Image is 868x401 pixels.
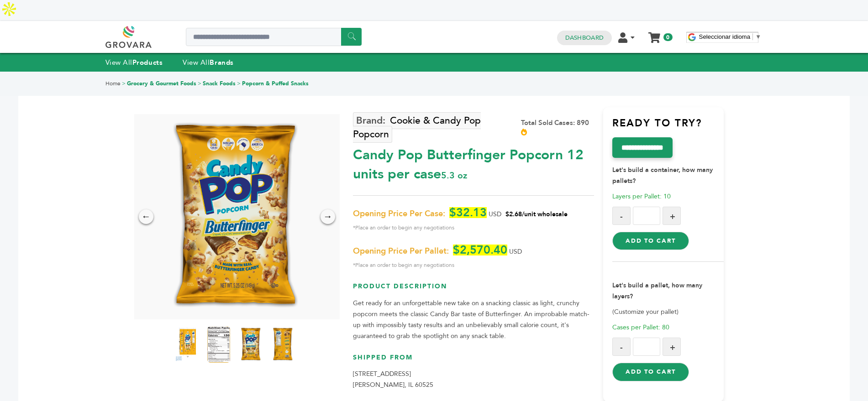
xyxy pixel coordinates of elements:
p: (Customize your pallet) [612,307,724,318]
span: *Place an order to begin any negotiations [353,260,594,271]
span: USD [509,247,522,256]
strong: Let's build a pallet, how many layers? [612,281,702,301]
button: Add to Cart [612,232,689,250]
span: Layers per Pallet: 10 [612,192,671,201]
span: *Place an order to begin any negotiations [353,222,594,233]
span: 5.3 oz [441,169,467,182]
span: 0 [663,33,672,41]
input: Search a product or brand... [186,28,362,46]
a: Grocery & Gourmet Foods [127,80,196,87]
span: Cases per Pallet: 80 [612,323,669,332]
span: $2,570.40 [453,245,507,255]
button: - [612,338,631,356]
button: + [663,338,681,356]
strong: Let's build a container, how many pallets? [612,166,713,185]
a: Snack Foods [203,80,236,87]
a: Seleccionar idioma​ [699,33,762,40]
a: My Cart [649,29,659,39]
p: Get ready for an unforgettable new take on a snacking classic as light, crunchy popcorn meets the... [353,298,594,342]
img: Candy Pop Butterfinger Popcorn 12 units per case 5.3 oz Product Label [175,326,198,363]
span: > [122,80,126,87]
span: $2.68/unit wholesale [505,210,568,219]
p: [STREET_ADDRESS] [PERSON_NAME], IL 60525 [353,369,594,391]
strong: Brands [210,58,233,67]
div: Candy Pop Butterfinger Popcorn 12 units per case [353,141,594,184]
a: Popcorn & Puffed Snacks [242,80,309,87]
button: Add to Cart [612,363,689,381]
h3: Shipped From [353,353,594,369]
h3: Ready to try? [612,116,724,137]
img: Candy Pop Butterfinger Popcorn 12 units per case 5.3 oz Nutrition Info [207,326,230,363]
img: Candy Pop Butterfinger Popcorn 12 units per case 5.3 oz [239,326,262,363]
span: Opening Price Per Pallet: [353,246,449,257]
div: Total Sold Cases: 890 [521,118,594,137]
span: $32.13 [449,207,487,218]
span: Opening Price Per Case: [353,208,445,219]
img: Candy Pop Butterfinger Popcorn 12 units per case 5.3 oz [271,326,294,363]
span: Seleccionar idioma [699,33,751,40]
span: > [237,80,241,87]
a: Home [105,80,121,87]
a: Cookie & Candy Pop Popcorn [353,112,481,142]
a: Dashboard [565,34,604,42]
div: → [321,209,335,224]
h3: Product Description [353,282,594,298]
span: ​ [752,33,753,40]
button: + [663,207,681,225]
strong: Products [132,58,163,67]
div: ← [139,209,153,224]
a: View AllBrands [183,58,234,67]
span: > [198,80,201,87]
span: USD [489,210,501,219]
a: View AllProducts [105,58,163,67]
span: ▼ [755,33,761,40]
img: Candy Pop Butterfinger Popcorn 12 units per case 5.3 oz [163,114,307,319]
button: - [612,207,631,225]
